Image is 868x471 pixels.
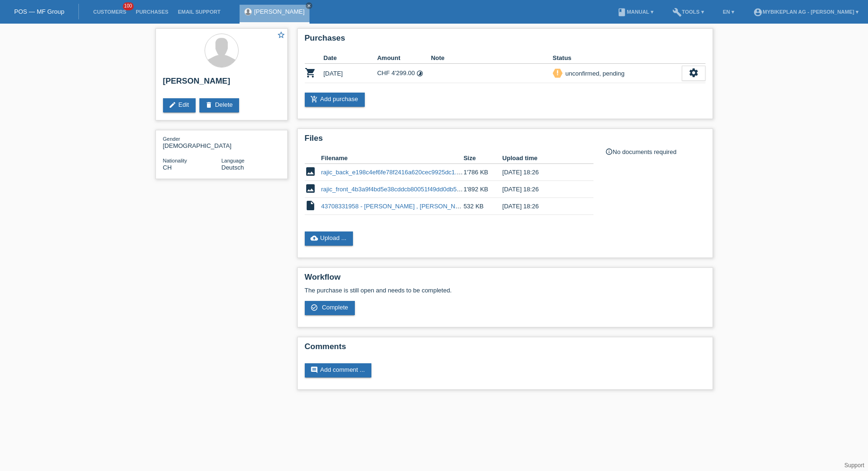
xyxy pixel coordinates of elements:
a: close [306,2,312,9]
h2: Files [305,134,705,148]
h2: [PERSON_NAME] [163,77,280,91]
th: Filename [321,153,464,164]
a: 43708331958 - [PERSON_NAME] , [PERSON_NAME] Trailray 170.pdf [321,203,515,210]
th: Size [464,153,502,164]
i: close [307,3,311,8]
td: [DATE] [324,64,378,83]
td: [DATE] 18:26 [502,198,580,215]
i: image [305,183,316,194]
i: POSP00027516 [305,67,316,78]
span: 100 [123,2,134,10]
div: unconfirmed, pending [563,69,625,78]
td: 532 KB [464,198,502,215]
a: editEdit [163,98,196,112]
i: settings [688,68,699,78]
td: 1'892 KB [464,181,502,198]
a: buildTools ▾ [668,9,709,15]
a: Support [844,462,864,469]
a: Purchases [131,9,173,15]
a: check_circle_outline Complete [305,301,355,315]
h2: Comments [305,342,705,356]
span: Language [222,158,245,163]
th: Date [324,52,378,64]
a: EN ▾ [718,9,739,15]
i: cloud_upload [310,234,318,242]
i: delete [205,101,213,109]
td: CHF 4'299.00 [377,64,431,83]
i: book [617,8,627,17]
div: No documents required [605,148,705,155]
a: [PERSON_NAME] [254,8,305,15]
h2: Purchases [305,34,705,48]
a: rajic_front_4b3a9f4bd5e38cddcb80051f49dd0db5.jpeg [321,186,470,193]
th: Note [431,52,553,64]
i: image [305,166,316,177]
td: 1'786 KB [464,164,502,181]
div: [DEMOGRAPHIC_DATA] [163,135,222,149]
span: Nationality [163,158,187,163]
th: Upload time [502,153,580,164]
i: Instalments (48 instalments) [416,70,423,77]
i: check_circle_outline [310,304,318,311]
h2: Workflow [305,273,705,287]
a: commentAdd comment ... [305,363,372,377]
a: POS — MF Group [14,8,64,15]
a: star_border [277,31,285,41]
span: Gender [163,136,180,142]
i: insert_drive_file [305,200,316,211]
i: add_shopping_cart [310,95,318,103]
i: account_circle [753,8,763,17]
a: Customers [88,9,131,15]
span: Complete [322,304,348,311]
i: build [672,8,682,17]
a: bookManual ▾ [612,9,658,15]
a: deleteDelete [199,98,240,112]
span: Deutsch [222,164,244,171]
td: [DATE] 18:26 [502,164,580,181]
th: Status [553,52,682,64]
i: comment [310,366,318,374]
i: edit [169,101,176,109]
a: rajic_back_e198c4ef6fe78f2416a620cec9925dc1.jpeg [321,169,469,176]
th: Amount [377,52,431,64]
a: cloud_uploadUpload ... [305,231,353,246]
a: Email Support [173,9,225,15]
a: account_circleMybikeplan AG - [PERSON_NAME] ▾ [748,9,863,15]
td: [DATE] 18:26 [502,181,580,198]
i: priority_high [554,69,561,76]
i: star_border [277,31,285,39]
span: Switzerland [163,164,172,171]
p: The purchase is still open and needs to be completed. [305,287,705,294]
a: add_shopping_cartAdd purchase [305,93,365,107]
i: info_outline [605,148,613,155]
